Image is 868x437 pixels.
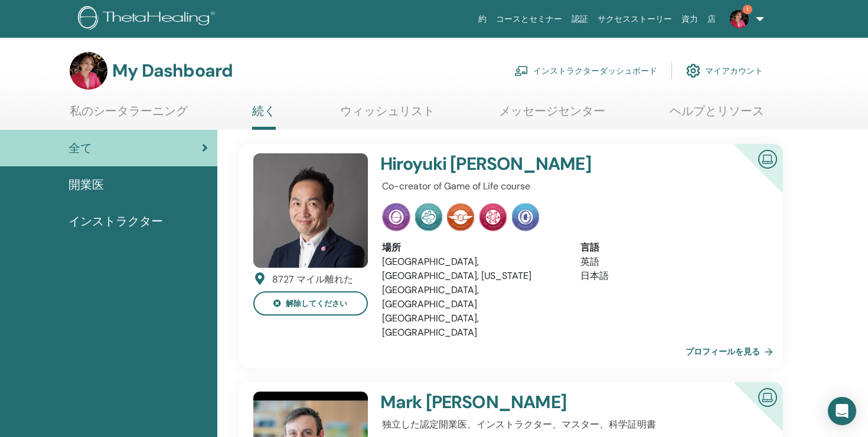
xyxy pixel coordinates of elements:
img: 認定オンラインインストラクター [753,145,782,172]
li: [GEOGRAPHIC_DATA], [GEOGRAPHIC_DATA], [US_STATE] [382,255,563,283]
h4: Mark [PERSON_NAME] [380,392,697,413]
li: [GEOGRAPHIC_DATA], [GEOGRAPHIC_DATA] [382,283,563,311]
a: 私のシータラーニング [70,104,188,127]
span: 1 [743,5,752,14]
li: 英語 [580,255,761,269]
a: コースとセミナー [491,8,567,30]
a: メッセージセンター [499,104,605,127]
p: 独立した認定開業医、インストラクター、マスター、科学証明書 [382,418,762,432]
li: [GEOGRAPHIC_DATA], [GEOGRAPHIC_DATA] [382,311,563,340]
li: 日本語 [580,269,761,283]
span: インストラクター [68,212,163,230]
a: 約 [474,8,491,30]
a: 認証 [567,8,593,30]
h4: Hiroyuki [PERSON_NAME] [380,153,697,175]
a: プロフィールを見る [686,340,778,363]
div: 言語 [580,241,761,255]
a: ウィッシュリスト [340,104,435,127]
img: cog.svg [686,61,700,81]
img: 認定オンラインインストラクター [753,383,782,410]
img: default.jpg [730,9,749,28]
img: chalkboard-teacher.svg [514,65,528,76]
img: logo.png [78,6,219,32]
h3: My Dashboard [112,60,233,81]
img: default.jpg [70,52,107,90]
a: ヘルプとリソース [670,104,764,127]
div: 8727 マイル離れた [272,272,353,287]
img: default.jpg [253,153,368,268]
div: 場所 [382,241,563,255]
span: 全て [68,139,92,157]
span: 開業医 [68,176,104,193]
a: サクセスストーリー [593,8,677,30]
div: Open Intercom Messenger [828,397,856,425]
p: Co-creator of Game of Life course [382,179,762,193]
button: 解除してください [253,291,368,316]
a: インストラクターダッシュボード [514,58,657,84]
a: 資力 [677,8,703,30]
div: 認定オンラインインストラクター [715,144,783,212]
a: 続く [252,104,276,130]
a: 店 [703,8,720,30]
a: マイアカウント [686,58,763,84]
